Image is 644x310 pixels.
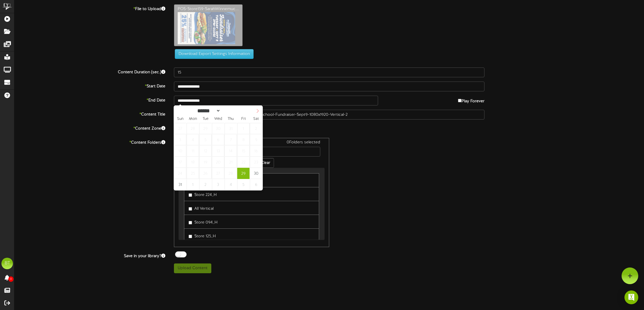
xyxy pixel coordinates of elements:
span: Fri [237,117,250,121]
div: Open Intercom Messenger [624,290,638,304]
input: Store 094_H [189,221,192,224]
label: Start Date [10,82,170,89]
span: September 4, 2025 [225,179,237,190]
label: Play Forever [458,96,484,104]
label: All Vertical [189,204,214,212]
span: August 8, 2025 [237,134,250,145]
span: 0 [8,276,14,282]
span: September 2, 2025 [199,179,212,190]
label: File to Upload [10,4,170,12]
span: September 5, 2025 [237,179,250,190]
span: August 15, 2025 [237,145,250,157]
span: September 6, 2025 [250,179,262,190]
span: August 11, 2025 [187,145,199,157]
span: August 4, 2025 [187,134,199,145]
span: August 30, 2025 [250,168,262,179]
span: July 30, 2025 [212,123,224,134]
a: Download Export Settings Information [172,52,254,56]
span: August 22, 2025 [237,157,250,168]
span: August 23, 2025 [250,157,262,168]
span: August 28, 2025 [225,168,237,179]
input: All Vertical [189,207,192,211]
span: August 25, 2025 [187,168,199,179]
input: Title of this Content [174,110,484,120]
span: August 18, 2025 [187,157,199,168]
span: August 21, 2025 [225,157,237,168]
span: August 29, 2025 [237,168,250,179]
label: End Date [10,96,170,103]
span: August 20, 2025 [212,157,224,168]
span: Thu [225,117,237,121]
label: Store 125_H [189,232,216,239]
span: Sun [174,117,187,121]
label: Content Duration (sec.) [10,68,170,75]
span: August 13, 2025 [212,145,224,157]
span: August 17, 2025 [174,157,186,168]
label: Content Folders [10,138,170,146]
span: August 26, 2025 [199,168,212,179]
span: August 16, 2025 [250,145,262,157]
span: August 3, 2025 [174,134,186,145]
span: July 27, 2025 [174,123,186,134]
span: August 10, 2025 [174,145,186,157]
span: September 3, 2025 [212,179,224,190]
span: August 31, 2025 [174,179,186,190]
label: Content Title [10,110,170,118]
span: August 7, 2025 [225,134,237,145]
input: Store 224_H [189,193,192,197]
span: Mon [187,117,199,121]
label: Store 094_H [189,218,218,226]
input: Year [221,108,241,114]
span: Wed [212,117,225,121]
label: Save in your library? [10,251,170,259]
label: Store 224_H [189,190,217,198]
input: Play Forever [458,99,461,102]
div: BT [1,258,13,269]
span: September 1, 2025 [187,179,199,190]
span: July 28, 2025 [187,123,199,134]
span: August 27, 2025 [212,168,224,179]
span: Sat [250,117,262,121]
input: Store 125_H [189,235,192,238]
span: July 31, 2025 [225,123,237,134]
span: July 29, 2025 [199,123,212,134]
button: Clear [254,158,274,168]
span: August 12, 2025 [199,145,212,157]
span: August 6, 2025 [212,134,224,145]
span: August 19, 2025 [199,157,212,168]
span: August 2, 2025 [250,123,262,134]
span: August 14, 2025 [225,145,237,157]
span: August 1, 2025 [237,123,250,134]
button: Upload Content [174,263,211,273]
span: Tue [199,117,212,121]
span: August 24, 2025 [174,168,186,179]
button: Download Export Settings Information [175,49,254,59]
span: August 9, 2025 [250,134,262,145]
span: August 5, 2025 [199,134,212,145]
label: Content Zone [10,124,170,132]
